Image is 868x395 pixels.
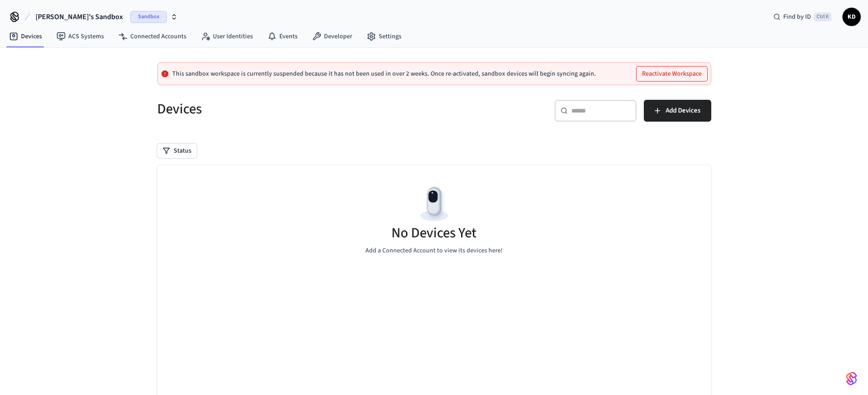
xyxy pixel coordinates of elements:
span: KD [843,9,860,25]
a: Devices [2,28,49,45]
p: Add a Connected Account to view its devices here! [365,246,503,256]
h5: No Devices Yet [391,224,477,242]
img: SeamLogoGradient.69752ec5.svg [846,371,857,386]
span: Sandbox [130,11,167,23]
a: ACS Systems [49,28,111,45]
span: [PERSON_NAME]'s Sandbox [36,11,123,22]
div: Find by IDCtrl K [766,9,839,25]
span: Add Devices [666,105,700,117]
button: Add Devices [644,100,711,122]
button: Status [157,144,197,158]
span: Find by ID [783,12,811,21]
span: Ctrl K [814,12,832,21]
a: Developer [305,28,360,45]
button: KD [842,8,861,26]
h5: Devices [157,100,429,118]
a: Settings [360,28,409,45]
button: Reactivate Workspace [637,67,707,81]
a: Connected Accounts [111,28,194,45]
a: User Identities [194,28,260,45]
a: Events [260,28,305,45]
p: This sandbox workspace is currently suspended because it has not been used in over 2 weeks. Once ... [172,70,596,77]
img: Devices Empty State [414,184,455,225]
